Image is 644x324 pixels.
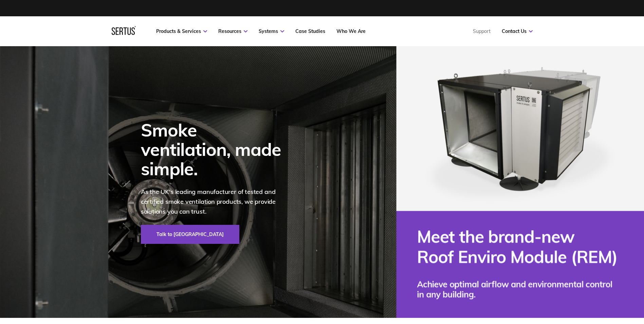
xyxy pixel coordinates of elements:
a: Systems [259,28,284,34]
a: Case Studies [295,28,325,34]
a: Who We Are [336,28,366,34]
a: Resources [218,28,247,34]
div: Smoke ventilation, made simple. [141,120,290,179]
p: As the UK's leading manufacturer of tested and certified smoke ventilation products, we provide s... [141,187,290,216]
a: Support [473,28,491,34]
a: Talk to [GEOGRAPHIC_DATA] [141,225,239,244]
a: Contact Us [502,28,533,34]
a: Products & Services [156,28,207,34]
